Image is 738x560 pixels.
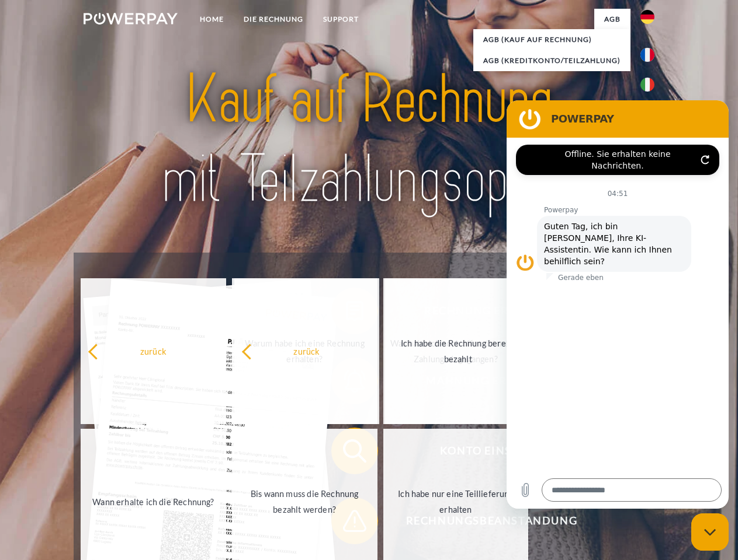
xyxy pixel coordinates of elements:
iframe: Schaltfläche zum Öffnen des Messaging-Fensters; Konversation läuft [691,513,729,551]
a: Home [190,9,234,30]
img: it [640,78,654,92]
div: Wann erhalte ich die Rechnung? [88,494,219,509]
img: fr [640,48,654,62]
a: SUPPORT [313,9,369,30]
a: DIE RECHNUNG [234,9,313,30]
div: Ich habe nur eine Teillieferung erhalten [390,486,522,517]
div: zurück [88,343,219,359]
iframe: Messaging-Fenster [507,100,729,509]
div: Ich habe die Rechnung bereits bezahlt [392,335,524,367]
a: AGB (Kreditkonto/Teilzahlung) [473,50,630,71]
div: Bis wann muss die Rechnung bezahlt werden? [239,486,370,517]
img: de [640,10,654,24]
div: zurück [241,343,373,359]
a: agb [594,9,630,30]
a: AGB (Kauf auf Rechnung) [473,29,630,50]
img: logo-powerpay-white.svg [84,13,178,24]
img: title-powerpay_de.svg [112,56,626,223]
